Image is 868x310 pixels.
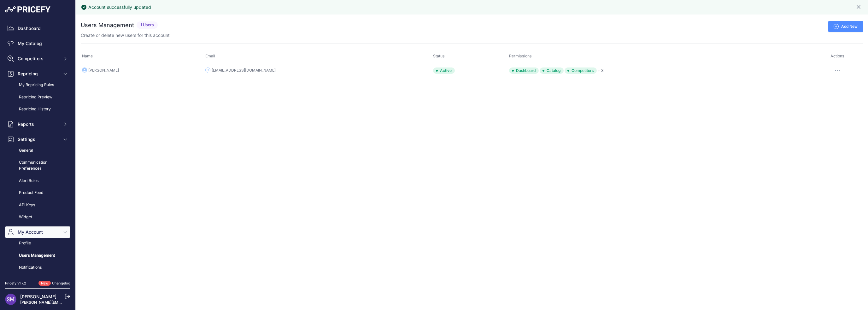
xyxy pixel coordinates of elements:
button: Settings [5,134,70,145]
button: Repricing [5,68,70,79]
a: Repricing History [5,104,70,115]
a: Notifications [5,262,70,273]
a: Widget [5,212,70,223]
a: Communication Preferences [5,157,70,174]
a: [PERSON_NAME] [20,294,56,299]
div: [PERSON_NAME] [88,68,119,73]
a: Product Feed [5,187,70,198]
img: Pricefy Logo [5,6,50,13]
a: Repricing Preview [5,92,70,103]
span: Reports [18,121,59,127]
span: Dashboard [509,67,539,74]
button: My Account [5,226,70,238]
span: 1 Users [137,21,158,29]
span: Repricing [18,71,59,77]
a: Changelog [52,281,70,285]
a: [PERSON_NAME][EMAIL_ADDRESS][DOMAIN_NAME] [20,300,117,305]
span: Status [433,54,445,58]
a: API Keys [5,200,70,211]
a: + 3 [598,68,604,73]
a: Alert Rules [5,175,70,186]
div: Active [433,67,455,74]
span: Competitors [565,67,597,74]
a: My Repricing Rules [5,79,70,91]
span: Competitors [18,56,59,62]
button: Competitors [5,53,70,64]
a: Profile [5,238,70,249]
a: General [5,145,70,156]
span: My Account [18,229,59,235]
div: Pricefy v1.7.2 [5,281,26,286]
div: [EMAIL_ADDRESS][DOMAIN_NAME] [212,68,276,73]
p: Create or delete new users for this account [81,32,170,38]
div: Account successfully updated [88,4,151,10]
a: Dashboard [5,23,70,34]
button: Reports [5,119,70,130]
h2: Users Management [81,21,134,30]
span: Catalog [540,67,564,74]
button: Close [855,3,863,10]
a: My Catalog [5,38,70,49]
span: Actions [830,54,844,58]
span: Name [82,54,93,58]
a: Add New [828,21,863,32]
span: Settings [18,136,59,143]
span: New [38,281,51,286]
a: Users Management [5,250,70,261]
span: Email [205,54,215,58]
a: Change Password [5,274,70,285]
span: Permissions [509,54,532,58]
